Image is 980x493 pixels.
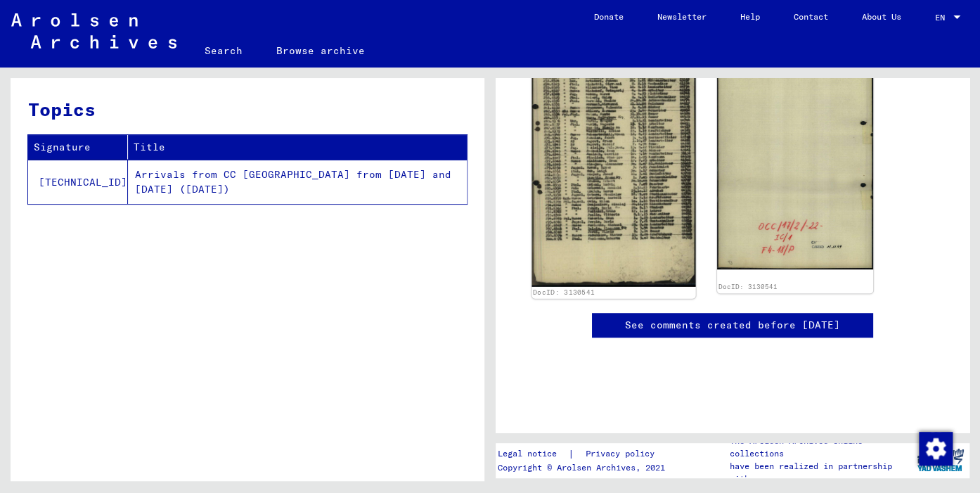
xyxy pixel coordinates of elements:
p: have been realized in partnership with [730,460,910,485]
p: Copyright © Arolsen Archives, 2021 [498,461,671,474]
a: Privacy policy [574,447,671,461]
h3: Topics [28,96,466,123]
img: Change consent [919,432,953,466]
a: DocID: 3130541 [718,283,778,290]
div: | [498,447,671,461]
td: Arrivals from CC [GEOGRAPHIC_DATA] from [DATE] and [DATE] ([DATE]) [128,160,467,204]
p: The Arolsen Archives online collections [730,435,910,460]
img: 002.jpg [717,54,873,269]
td: [TECHNICAL_ID] [28,160,128,204]
img: yv_logo.png [914,442,967,478]
img: Arolsen_neg.svg [11,13,176,49]
a: Browse archive [259,34,382,68]
a: See comments created before [DATE] [625,318,840,333]
a: Search [188,34,259,68]
img: 001.jpg [531,49,695,287]
th: Title [128,135,467,160]
a: Legal notice [498,447,568,461]
a: DocID: 3130541 [533,288,595,297]
span: EN [935,13,950,23]
th: Signature [28,135,128,160]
